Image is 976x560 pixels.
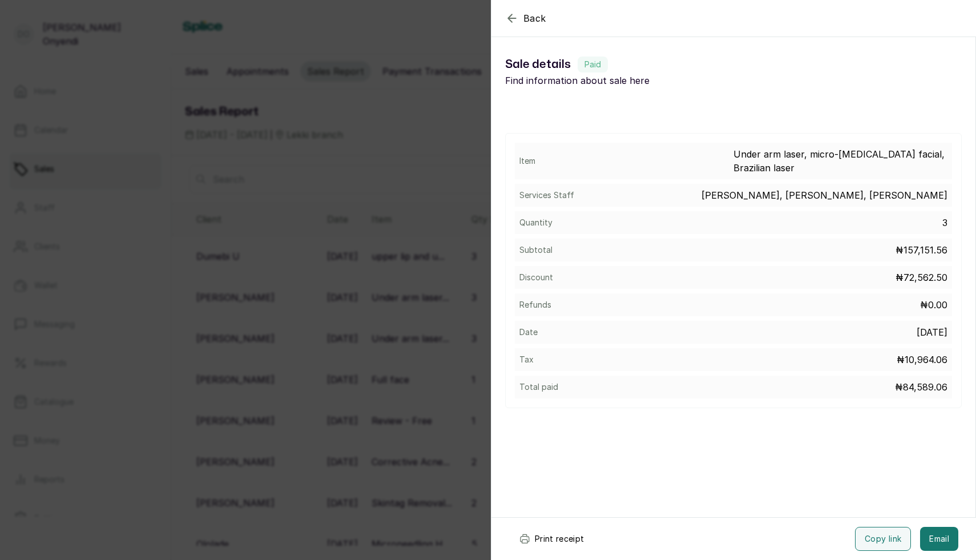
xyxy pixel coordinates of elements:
[578,57,608,72] label: Paid
[942,216,947,229] p: 3
[519,354,534,365] p: Tax
[519,217,552,228] p: Quantity
[897,353,947,366] p: ₦10,964.06
[519,327,538,338] p: Date
[523,11,546,25] span: Back
[519,190,574,201] p: Services Staff
[733,147,947,175] p: Under arm laser, micro-[MEDICAL_DATA] facial, Brazilian laser
[896,271,947,284] p: ₦72,562.50
[917,325,947,339] p: [DATE]
[895,380,947,394] p: ₦84,589.06
[519,244,552,256] p: Subtotal
[505,74,733,87] p: Find information about sale here
[519,299,551,311] p: Refunds
[505,11,546,25] button: Back
[510,527,594,551] button: Print receipt
[701,188,947,202] p: [PERSON_NAME], [PERSON_NAME], [PERSON_NAME]
[920,298,947,312] p: ₦0.00
[519,381,558,393] p: Total paid
[920,527,958,551] button: Email
[505,55,733,74] h1: Sale details
[519,272,553,283] p: Discount
[519,155,535,167] p: Item
[855,527,911,551] button: Copy link
[896,243,947,257] p: ₦157,151.56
